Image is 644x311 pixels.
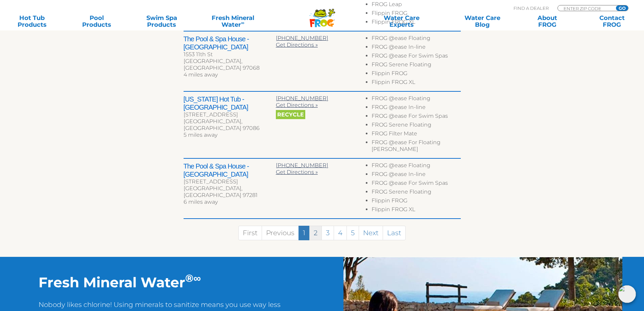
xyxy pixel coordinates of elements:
[372,188,460,197] li: FROG Serene Floating
[184,58,276,71] div: [GEOGRAPHIC_DATA], [GEOGRAPHIC_DATA] 97068
[184,51,276,58] div: 1553 11th St
[372,121,460,130] li: FROG Serene Floating
[238,226,262,240] a: First
[184,118,276,132] div: [GEOGRAPHIC_DATA], [GEOGRAPHIC_DATA] 97086
[372,113,460,121] li: FROG @ease For Swim Spas
[276,169,318,175] a: Get Directions »
[39,274,283,291] h2: Fresh Mineral Water
[72,15,122,28] a: PoolProducts
[184,162,276,178] h2: The Pool & Spa House - [GEOGRAPHIC_DATA]
[184,35,276,51] h2: The Pool & Spa House - [GEOGRAPHIC_DATA]
[372,162,460,171] li: FROG @ease Floating
[184,111,276,118] div: [STREET_ADDRESS]
[372,95,460,104] li: FROG @ease Floating
[383,226,406,240] a: Last
[185,272,193,285] sup: ®
[276,35,328,41] a: [PHONE_NUMBER]
[184,132,217,138] span: 5 miles away
[184,95,276,111] h2: [US_STATE] Hot Tub - [GEOGRAPHIC_DATA]
[372,44,460,52] li: FROG @ease In-line
[372,180,460,188] li: FROG @ease For Swim Spas
[372,19,460,27] li: Flippin FROG XL
[193,272,201,285] sup: ∞
[457,15,507,28] a: Water CareBlog
[276,102,318,108] a: Get Directions »
[184,178,276,185] div: [STREET_ADDRESS]
[184,185,276,199] div: [GEOGRAPHIC_DATA], [GEOGRAPHIC_DATA] 97281
[276,42,318,48] a: Get Directions »
[563,5,609,11] input: Zip Code Form
[372,1,460,10] li: FROG Leap
[321,226,334,240] a: 3
[276,110,305,119] span: Recycle
[587,15,637,28] a: ContactFROG
[334,226,347,240] a: 4
[359,226,383,240] a: Next
[372,61,460,70] li: FROG Serene Floating
[372,79,460,88] li: Flippin FROG XL
[347,226,359,240] a: 5
[522,15,572,28] a: AboutFROG
[616,5,628,11] input: GO
[372,171,460,180] li: FROG @ease In-line
[514,5,549,11] p: Find A Dealer
[372,206,460,215] li: Flippin FROG XL
[262,226,299,240] a: Previous
[372,70,460,79] li: Flippin FROG
[184,71,218,78] span: 4 miles away
[137,15,187,28] a: Swim SpaProducts
[372,10,460,19] li: Flippin FROG
[618,285,636,303] img: openIcon
[372,197,460,206] li: Flippin FROG
[184,199,218,205] span: 6 miles away
[372,139,460,155] li: FROG @ease For Floating [PERSON_NAME]
[372,35,460,44] li: FROG @ease Floating
[299,226,310,240] a: 1
[7,15,57,28] a: Hot TubProducts
[309,226,322,240] a: 2
[276,95,328,102] a: [PHONE_NUMBER]
[372,52,460,61] li: FROG @ease For Swim Spas
[372,130,460,139] li: FROG Filter Mate
[276,162,328,169] a: [PHONE_NUMBER]
[372,104,460,113] li: FROG @ease In-line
